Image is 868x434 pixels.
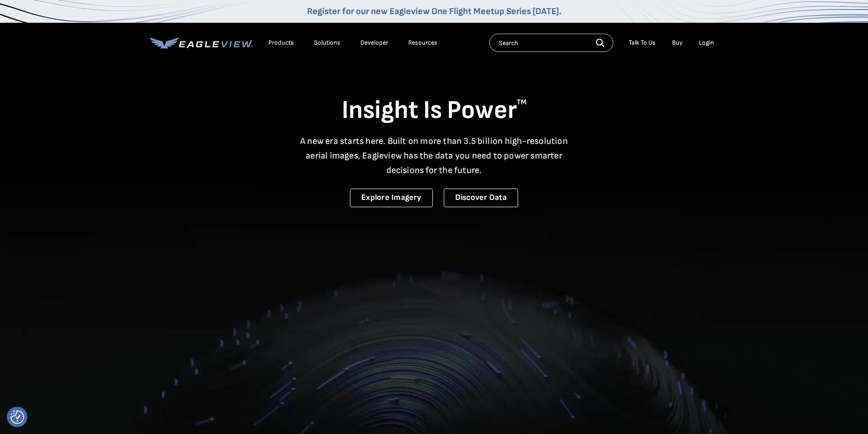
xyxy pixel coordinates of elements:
[268,39,294,47] div: Products
[10,410,24,424] img: Revisit consent button
[307,6,561,17] a: Register for our new Eagleview One Flight Meetup Series [DATE].
[489,34,613,52] input: Search
[517,98,527,107] sup: TM
[295,134,574,178] p: A new era starts here. Built on more than 3.5 billion high-resolution aerial images, Eagleview ha...
[350,189,433,207] a: Explore Imagery
[150,95,719,127] h1: Insight Is Power
[444,189,518,207] a: Discover Data
[314,39,340,47] div: Solutions
[629,39,656,47] div: Talk To Us
[408,39,437,47] div: Resources
[672,39,683,47] a: Buy
[10,410,24,424] button: Consent Preferences
[699,39,714,47] div: Login
[360,39,388,47] a: Developer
